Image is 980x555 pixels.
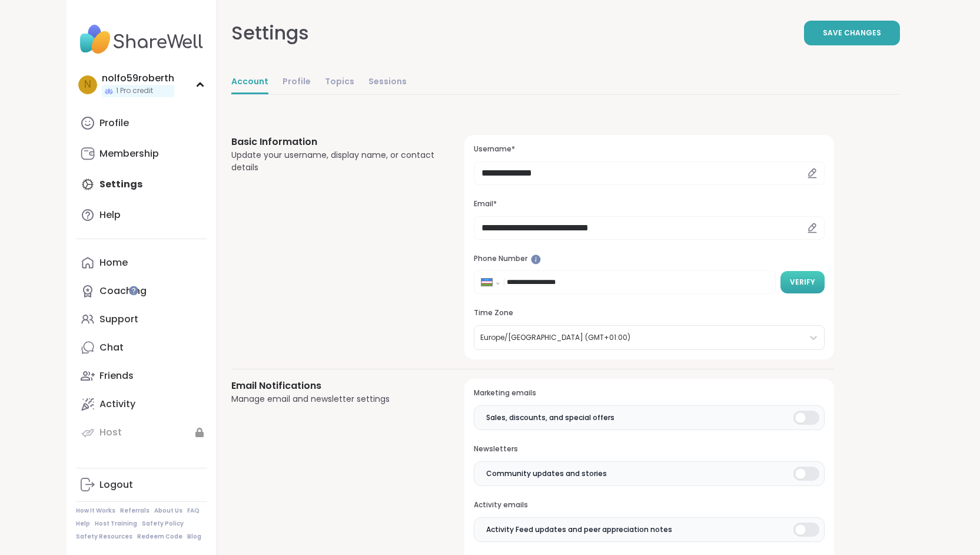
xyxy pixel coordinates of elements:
[76,333,207,362] a: Chat
[486,524,672,535] span: Activity Feed updates and peer appreciation notes
[283,71,311,94] a: Profile
[99,285,147,298] div: Coaching
[99,341,124,354] div: Chat
[474,199,824,209] h3: Email*
[76,19,207,60] img: ShareWell Nav Logo
[531,255,541,265] iframe: Spotlight
[137,533,182,541] a: Redeem Code
[187,533,201,541] a: Blog
[76,201,207,229] a: Help
[116,86,153,96] span: 1 Pro credit
[76,390,207,418] a: Activity
[474,388,824,398] h3: Marketing emails
[76,277,207,305] a: Coaching
[486,468,607,479] span: Community updates and stories
[76,520,90,528] a: Help
[154,507,182,515] a: About Us
[99,426,122,439] div: Host
[474,444,824,454] h3: Newsletters
[129,286,138,295] iframe: Spotlight
[99,147,159,160] div: Membership
[231,379,437,393] h3: Email Notifications
[804,21,900,45] button: Save Changes
[99,398,135,411] div: Activity
[99,117,129,130] div: Profile
[780,271,825,293] button: Verify
[99,478,133,491] div: Logout
[99,256,128,269] div: Home
[84,77,91,92] span: n
[99,313,138,326] div: Support
[368,71,407,94] a: Sessions
[474,144,824,154] h3: Username*
[76,305,207,333] a: Support
[120,507,150,515] a: Referrals
[76,471,207,499] a: Logout
[474,254,824,264] h3: Phone Number
[474,308,824,318] h3: Time Zone
[231,393,437,405] div: Manage email and newsletter settings
[76,109,207,137] a: Profile
[99,369,134,382] div: Friends
[231,149,437,174] div: Update your username, display name, or contact details
[76,140,207,168] a: Membership
[76,533,132,541] a: Safety Resources
[231,19,309,47] div: Settings
[95,520,137,528] a: Host Training
[486,412,614,423] span: Sales, discounts, and special offers
[823,28,881,38] span: Save Changes
[142,520,184,528] a: Safety Policy
[325,71,354,94] a: Topics
[99,209,121,222] div: Help
[76,362,207,390] a: Friends
[187,507,200,515] a: FAQ
[231,71,268,94] a: Account
[474,500,824,510] h3: Activity emails
[231,135,437,149] h3: Basic Information
[76,249,207,277] a: Home
[790,277,815,288] span: Verify
[76,418,207,447] a: Host
[76,507,115,515] a: How It Works
[102,72,174,85] div: nolfo59roberth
